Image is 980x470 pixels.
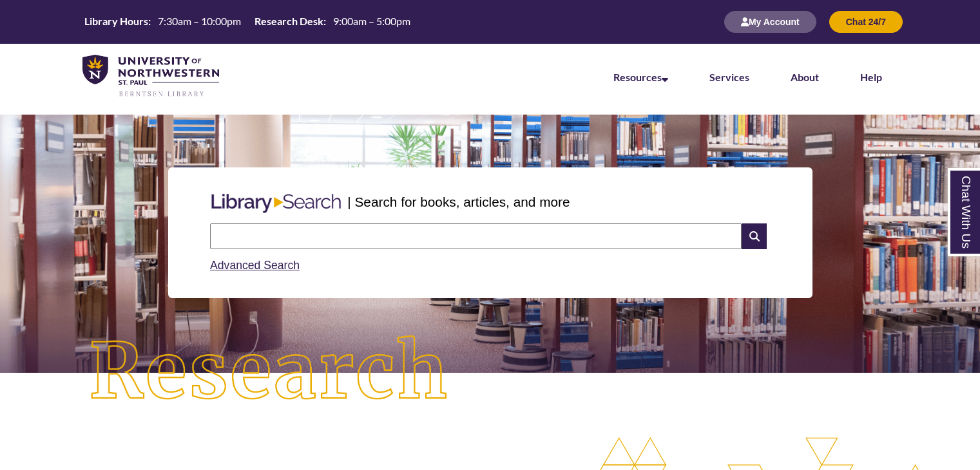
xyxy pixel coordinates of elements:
[742,223,766,249] i: Search
[158,15,241,27] span: 7:30am – 10:00pm
[79,14,416,28] table: Hours Today
[829,11,903,33] button: Chat 24/7
[829,16,903,27] a: Chat 24/7
[791,71,819,83] a: About
[79,14,153,28] th: Library Hours:
[724,11,816,33] button: My Account
[79,14,416,30] a: Hours Today
[613,71,668,83] a: Resources
[82,55,219,98] img: UNWSP Library Logo
[347,192,570,212] p: | Search for books, articles, and more
[249,14,328,28] th: Research Desk:
[860,71,882,83] a: Help
[210,259,300,272] a: Advanced Search
[724,16,816,27] a: My Account
[49,296,490,449] img: Research
[205,189,347,218] img: Libary Search
[709,71,749,83] a: Services
[333,15,410,27] span: 9:00am – 5:00pm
